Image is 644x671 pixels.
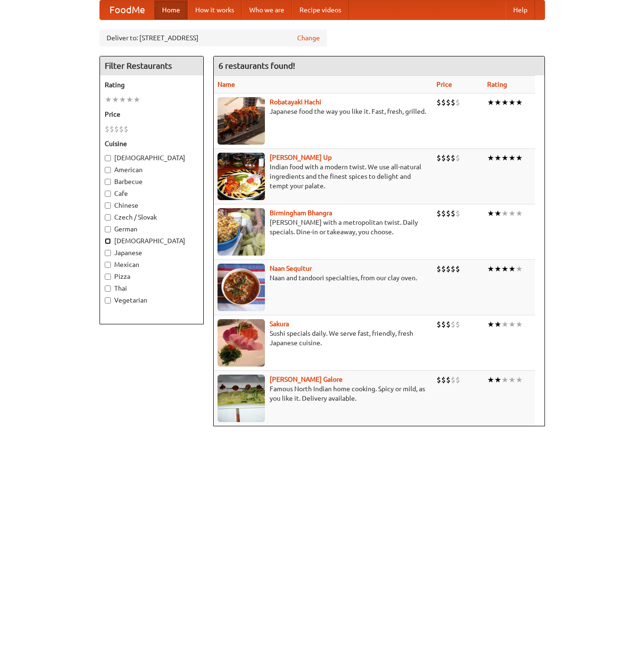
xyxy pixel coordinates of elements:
[218,264,265,311] img: naansequitur.jpg
[105,284,199,293] label: Thai
[270,376,343,383] b: [PERSON_NAME] Galore
[487,97,494,108] li: ★
[494,264,501,274] li: ★
[297,33,320,43] a: Change
[105,295,199,305] label: Vegetarian
[270,265,312,272] a: Naan Sequitur
[455,264,460,274] li: $
[105,260,199,269] label: Mexican
[105,214,111,221] input: Czech / Slovak
[446,319,451,330] li: $
[501,97,508,108] li: ★
[451,208,455,219] li: $
[455,97,460,108] li: $
[100,29,327,46] div: Deliver to: [STREET_ADDRESS]
[516,97,523,108] li: ★
[508,153,516,163] li: ★
[487,208,494,219] li: ★
[441,208,446,219] li: $
[218,208,265,256] img: bhangra.jpg
[126,94,133,105] li: ★
[494,319,501,330] li: ★
[218,319,265,367] img: sakura.jpg
[446,264,451,274] li: $
[105,250,111,256] input: Japanese
[119,124,124,134] li: $
[242,0,292,19] a: Who we are
[436,375,441,385] li: $
[441,264,446,274] li: $
[112,94,119,105] li: ★
[436,97,441,108] li: $
[501,375,508,385] li: ★
[105,201,199,210] label: Chinese
[508,375,516,385] li: ★
[501,208,508,219] li: ★
[446,208,451,219] li: $
[218,61,295,70] ng-pluralize: 6 restaurants found!
[105,297,111,303] input: Vegetarian
[451,264,455,274] li: $
[455,208,460,219] li: $
[124,124,128,134] li: $
[218,162,429,191] p: Indian food with a modern twist. We use all-natural ingredients and the finest spices to delight ...
[494,208,501,219] li: ★
[501,153,508,163] li: ★
[105,155,111,161] input: [DEMOGRAPHIC_DATA]
[105,274,111,280] input: Pizza
[441,319,446,330] li: $
[105,80,199,90] h5: Rating
[105,224,199,234] label: German
[501,319,508,330] li: ★
[451,97,455,108] li: $
[516,264,523,274] li: ★
[508,97,516,108] li: ★
[487,81,507,88] a: Rating
[436,153,441,163] li: $
[105,165,199,175] label: American
[436,208,441,219] li: $
[494,153,501,163] li: ★
[218,375,265,422] img: currygalore.jpg
[218,81,235,88] a: Name
[451,375,455,385] li: $
[455,153,460,163] li: $
[455,375,460,385] li: $
[436,81,452,88] a: Price
[441,153,446,163] li: $
[105,238,111,244] input: [DEMOGRAPHIC_DATA]
[105,262,111,268] input: Mexican
[270,320,289,328] a: Sakura
[105,94,112,105] li: ★
[105,191,111,197] input: Cafe
[218,153,265,200] img: curryup.jpg
[114,124,119,134] li: $
[109,124,114,134] li: $
[105,285,111,292] input: Thai
[119,94,126,105] li: ★
[436,319,441,330] li: $
[292,0,349,19] a: Recipe videos
[487,264,494,274] li: ★
[506,0,535,19] a: Help
[508,208,516,219] li: ★
[446,375,451,385] li: $
[270,98,321,106] a: Robatayaki Hachi
[105,110,199,119] h5: Price
[105,167,111,173] input: American
[516,319,523,330] li: ★
[218,218,429,237] p: [PERSON_NAME] with a metropolitan twist. Daily specials. Dine-in or takeaway, you choose.
[105,236,199,246] label: [DEMOGRAPHIC_DATA]
[100,56,203,75] h4: Filter Restaurants
[154,0,188,19] a: Home
[105,248,199,257] label: Japanese
[270,154,332,161] a: [PERSON_NAME] Up
[218,97,265,145] img: robatayaki.jpg
[218,329,429,348] p: Sushi specials daily. We serve fast, friendly, fresh Japanese cuisine.
[516,208,523,219] li: ★
[501,264,508,274] li: ★
[446,97,451,108] li: $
